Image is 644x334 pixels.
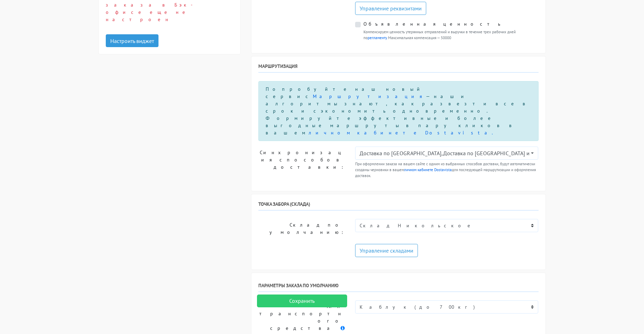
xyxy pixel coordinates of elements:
a: личном кабинете Dostavista [404,167,452,172]
h6: ПАРАМЕТРЫ ЗАКАЗА ПО УМОЛЧАНИЮ [258,283,539,292]
a: личном кабинете Dostavista. [309,130,498,136]
small: Компенсируем ценность утерянных отправлений и выручки в течение трех рабочих дней по . Максимальн... [363,29,539,41]
label: Объявленная ценность [363,20,504,28]
h6: Маршрутизация [258,63,539,73]
a: регламенту [368,35,387,40]
small: При оформлении заказа на вашем сайте с одним из выбранных способов доставки, будут автоматически ... [355,161,539,178]
button: Доставка по Санкт-Петербургу, Доставка по Москве и Московской области [355,147,539,160]
div: Попробуйте наш новый сервис — наши алгоритмы знают, как развезти все в срок и сэкономить одноврем... [258,81,539,141]
input: Сохранить [257,295,347,308]
button: Настроить виджет [106,34,158,47]
a: Управление складами [355,244,418,257]
a: Маршрутизация [313,93,426,99]
label: Синхронизация способов доставки: [253,147,350,178]
div: Доставка по [GEOGRAPHIC_DATA] , Доставка по [GEOGRAPHIC_DATA] и [GEOGRAPHIC_DATA] [360,149,530,157]
a: Управление реквизитами [355,2,426,15]
label: Склад по умолчанию: [253,219,350,238]
h6: Точка забора (склада) [258,201,539,211]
